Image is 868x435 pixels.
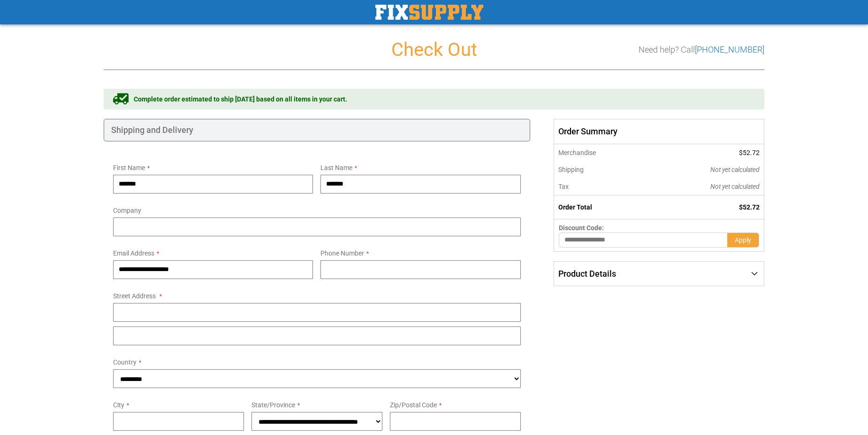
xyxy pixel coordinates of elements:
[558,269,616,279] span: Product Details
[251,401,295,409] span: State/Province
[320,164,352,171] span: Last Name
[113,292,156,300] span: Street Address
[739,203,760,211] span: $52.72
[710,183,760,190] span: Not yet calculated
[727,233,759,248] button: Apply
[739,149,760,156] span: $52.72
[375,5,483,20] img: Fix Industrial Supply
[375,5,483,20] a: store logo
[104,39,764,60] h1: Check Out
[710,166,760,173] span: Not yet calculated
[554,119,764,144] span: Order Summary
[558,166,584,173] span: Shipping
[134,94,347,104] span: Complete order estimated to ship [DATE] based on all items in your cart.
[559,224,604,232] span: Discount Code:
[695,45,764,54] a: [PHONE_NUMBER]
[320,249,364,257] span: Phone Number
[113,401,124,409] span: City
[639,45,764,54] h3: Need help? Call
[390,401,437,409] span: Zip/Postal Code
[735,236,751,244] span: Apply
[113,358,137,366] span: Country
[104,119,530,141] div: Shipping and Delivery
[554,144,647,161] th: Merchandise
[113,207,141,214] span: Company
[558,203,592,211] strong: Order Total
[113,249,154,257] span: Email Address
[554,178,647,195] th: Tax
[113,164,145,171] span: First Name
